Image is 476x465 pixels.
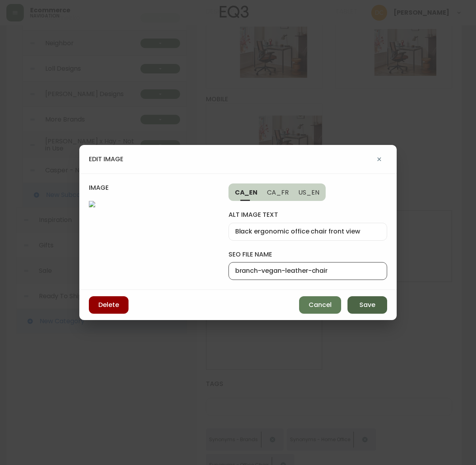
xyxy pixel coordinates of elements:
button: Cancel [299,296,341,314]
img: 5eff64a3-d050-432b-ae89-1875f2a84ca1 [89,201,219,280]
span: Delete [98,301,119,309]
label: seo file name [228,250,387,259]
h4: edit image [89,155,123,164]
h4: image [89,183,219,201]
span: Save [359,301,375,309]
span: CA_EN [235,188,258,197]
button: Save [347,296,387,314]
span: Cancel [309,301,332,309]
span: CA_FR [267,188,289,197]
label: alt image text [228,210,387,219]
button: Delete [89,296,129,314]
span: US_EN [298,188,319,197]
